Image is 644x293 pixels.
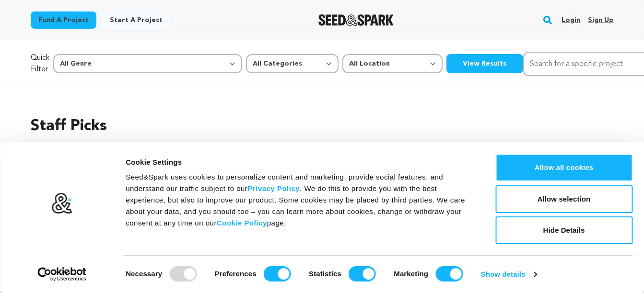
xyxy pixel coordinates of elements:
img: logo [51,192,73,214]
h2: Staff Picks [31,115,614,138]
button: Hide Details [495,216,632,244]
a: Seed&Spark Homepage [318,14,394,26]
legend: Consent Selection [125,262,126,263]
a: Privacy Policy [247,184,300,192]
strong: Marketing [394,270,428,278]
p: Quick Filter [31,52,49,75]
div: Cookie Settings [126,157,474,168]
a: Start a project [102,11,170,29]
strong: Necessary [126,270,162,278]
button: Allow selection [495,185,632,213]
a: Login [562,12,580,28]
div: Seed&Spark uses cookies to personalize content and marketing, provide social features, and unders... [126,171,474,229]
a: Show details [481,267,537,282]
button: View Results [446,54,523,73]
img: Seed&Spark Logo Dark Mode [318,14,394,26]
a: Cookie Policy [217,219,267,227]
strong: Preferences [215,270,257,278]
button: Allow all cookies [495,154,632,181]
strong: Statistics [309,270,341,278]
a: Usercentrics Cookiebot - opens in a new window [20,267,104,282]
a: Sign up [588,12,613,28]
a: Fund a project [31,11,96,29]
